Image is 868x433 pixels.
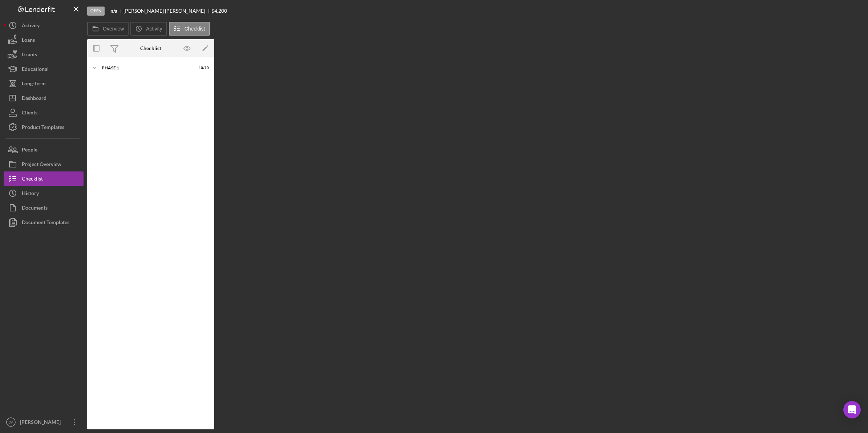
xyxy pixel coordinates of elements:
div: [PERSON_NAME] [18,415,65,431]
b: n/a [110,8,117,14]
button: Activity [4,18,84,33]
div: 10 / 10 [196,66,209,70]
button: Overview [87,22,129,36]
div: Open [87,7,105,16]
button: Checklist [4,171,84,186]
button: History [4,186,84,201]
button: Product Templates [4,120,84,134]
div: Checklist [140,45,161,51]
button: Project Overview [4,157,84,171]
div: Document Templates [22,215,69,231]
div: Educational [22,62,49,78]
button: Long-Term [4,76,84,91]
button: Loans [4,33,84,47]
div: Phase 1 [102,66,191,70]
label: Checklist [184,26,205,32]
div: Loans [22,33,35,49]
button: Checklist [169,22,210,36]
div: History [22,186,39,202]
div: [PERSON_NAME] [PERSON_NAME] [123,8,211,14]
button: Clients [4,105,84,120]
div: Project Overview [22,157,61,173]
label: Overview [103,26,124,32]
div: Dashboard [22,91,46,107]
div: Long-Term [22,76,46,93]
text: JV [9,420,13,424]
button: Grants [4,47,84,62]
button: Activity [130,22,167,36]
div: Open Intercom Messenger [843,401,861,418]
button: People [4,142,84,157]
button: Dashboard [4,91,84,105]
div: People [22,142,37,159]
button: Educational [4,62,84,76]
span: $4,200 [211,8,227,14]
div: Checklist [22,171,43,188]
div: Documents [22,201,48,217]
button: JV[PERSON_NAME] [4,415,84,429]
label: Activity [146,26,162,32]
div: Product Templates [22,120,64,136]
div: Grants [22,47,37,64]
div: Activity [22,18,40,35]
button: Document Templates [4,215,84,230]
div: Clients [22,105,37,122]
button: Documents [4,201,84,215]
